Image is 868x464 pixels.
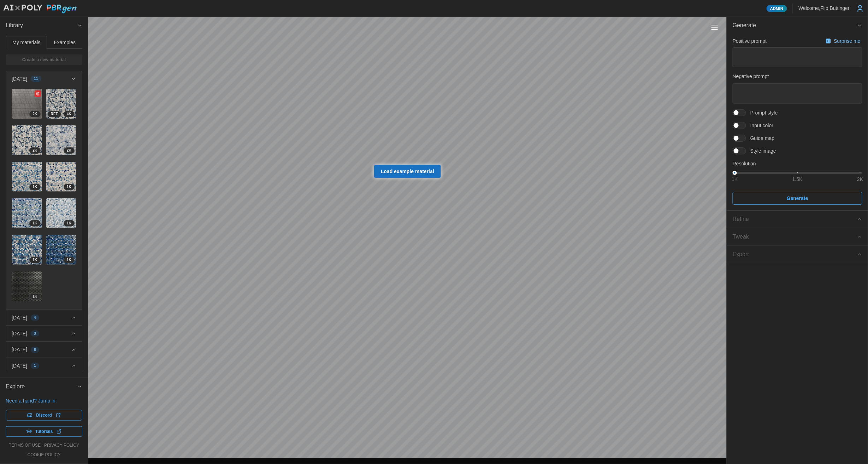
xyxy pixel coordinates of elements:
a: Tutorials [6,426,82,437]
img: PLwFoJbg00dxhj141GMy [12,125,42,155]
span: 1 [34,363,36,369]
p: Welcome, Flip Buttinger [799,5,850,12]
a: terms of use [9,442,41,448]
img: 1xKfV9ol5pLobnYH8pwQ [12,198,42,228]
a: privacy policy [44,442,79,448]
span: Generate [787,192,808,204]
a: cookie policy [27,452,60,458]
span: Style image [746,147,776,154]
span: Library [6,17,77,34]
a: Load example material [374,165,441,178]
button: [DATE]3 [6,326,82,341]
span: Explore [6,378,77,395]
p: Surprise me [834,37,862,45]
span: Tutorials [35,427,53,436]
img: XOIosxxFmIvq1Nav9ntv [12,235,42,265]
span: 2 K [33,111,37,117]
img: nV8T8vWEOCF8AwIsaQfH [12,271,42,301]
img: vSBUGmhc8OdGApi1Kkyl [46,235,76,265]
p: [DATE] [12,346,27,353]
button: Generate [733,192,862,205]
span: Generate [733,17,857,34]
span: Export [733,246,857,263]
span: Discord [36,410,52,420]
div: Generate [727,34,868,210]
a: OBl9wTqke7G62raA2mwb2K [12,88,42,119]
p: [DATE] [12,362,27,369]
button: Generate [727,17,868,34]
span: 4 [34,315,36,321]
span: Refine [733,211,857,228]
span: Tweak [733,228,857,246]
a: Create a new material [6,54,82,65]
img: b2kWcjE4EB16ENk00Ppx [46,162,76,192]
a: PLwFoJbg00dxhj141GMy2K [12,125,42,155]
p: [DATE] [12,75,27,82]
span: 1 K [67,221,71,226]
span: 1 K [33,184,37,190]
a: 7NF7HONYS6d8VDHvLL0L1K [46,198,77,229]
div: [DATE]11 [6,87,82,310]
span: Create a new material [22,55,66,65]
span: 1 K [67,257,71,263]
span: 1 K [33,221,37,226]
span: 1 K [33,294,37,299]
img: OBl9wTqke7G62raA2mwb [12,89,42,119]
button: [DATE]8 [6,342,82,357]
span: Guide map [746,135,774,142]
img: 7NF7HONYS6d8VDHvLL0L [46,198,76,228]
a: XOIosxxFmIvq1Nav9ntv1K [12,234,42,265]
span: Prompt style [746,109,778,116]
button: Toggle viewport controls [710,22,720,32]
button: [DATE]4 [6,310,82,325]
span: REF [51,111,58,117]
button: [DATE]1 [6,358,82,374]
a: BadK80py6zhrxKy23ilj2K [46,125,77,155]
p: Positive prompt [733,37,767,45]
span: Load example material [381,165,434,177]
span: Input color [746,122,773,129]
span: 1 K [67,184,71,190]
img: UyomhztOEXCqAKmAAx2e [46,89,76,119]
a: 67U3aAQAcWNG7FpAxuDS1K [12,161,42,192]
img: 67U3aAQAcWNG7FpAxuDS [12,162,42,192]
span: 4 K [67,111,71,117]
span: 11 [34,76,38,82]
button: Export [727,246,868,263]
span: 1 K [33,257,37,263]
a: nV8T8vWEOCF8AwIsaQfH1K [12,271,42,302]
p: [DATE] [12,330,27,337]
p: Resolution [733,160,862,167]
span: My materials [12,40,40,45]
span: 3 [34,331,36,336]
a: b2kWcjE4EB16ENk00Ppx1K [46,161,77,192]
button: Tweak [727,228,868,246]
button: Refine [727,211,868,228]
p: [DATE] [12,314,27,321]
a: Discord [6,410,82,421]
a: 1xKfV9ol5pLobnYH8pwQ1K [12,198,42,229]
img: AIxPoly PBRgen [3,4,77,14]
span: 2 K [33,148,37,153]
span: Admin [770,5,783,12]
span: 2 K [67,148,71,153]
a: UyomhztOEXCqAKmAAx2e4KREF [46,88,77,119]
img: BadK80py6zhrxKy23ilj [46,125,76,155]
p: Need a hand? Jump in: [6,397,82,404]
p: Negative prompt [733,73,862,80]
span: Examples [54,40,76,45]
button: [DATE]11 [6,71,82,87]
a: vSBUGmhc8OdGApi1Kkyl1K [46,234,77,265]
span: 8 [34,347,36,353]
button: Surprise me [824,36,862,46]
